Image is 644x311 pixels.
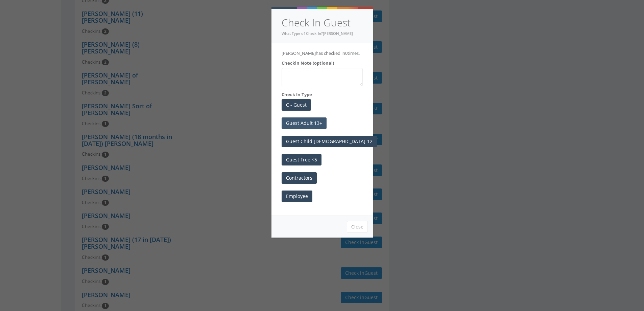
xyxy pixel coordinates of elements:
[282,31,353,36] small: What Type of Check-In?[PERSON_NAME]
[282,191,312,202] button: Employee
[347,221,368,232] button: Close
[282,136,377,147] button: Guest Child [DEMOGRAPHIC_DATA]-12
[282,117,327,129] button: Guest Adult 13+
[282,16,363,30] h4: Check In Guest
[282,50,363,57] p: [PERSON_NAME] has checked in times.
[282,91,312,98] label: Check In Type
[345,50,348,56] span: 0
[282,154,321,165] button: Guest Free <5
[282,60,334,66] label: Checkin Note (optional)
[282,172,317,184] button: Contractors
[282,99,311,111] button: C - Guest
